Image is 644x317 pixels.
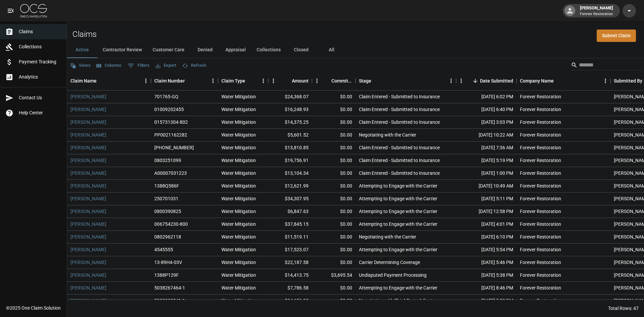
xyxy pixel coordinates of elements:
div: Forever Restoration [520,284,561,291]
div: $0.00 [312,142,356,154]
div: Attempting to Engage with the Carrier [359,208,437,215]
a: [PERSON_NAME] [70,131,106,138]
a: [PERSON_NAME] [70,259,106,266]
div: Claim Entered - Submitted to Insurance [359,170,440,176]
div: $0.00 [312,256,356,269]
div: Negotiating with the Carrier [359,233,416,240]
div: Attempting to Engage with the Carrier [359,195,437,202]
div: 0802962118 [154,233,181,240]
div: 01-008-161893 [154,144,194,151]
div: 1388Q586F [154,182,179,189]
div: Submitted By [614,71,642,90]
div: $13,104.34 [268,167,312,180]
div: Forever Restoration [520,221,561,227]
a: [PERSON_NAME] [70,119,106,125]
div: 0803251099 [154,157,181,164]
div: Forever Restoration [520,259,561,266]
div: Forever Restoration [520,93,561,100]
div: $7,786.58 [268,282,312,295]
div: Forever Restoration [520,272,561,278]
button: Sort [185,76,194,86]
div: Forever Restoration [520,106,561,113]
button: Show filters [126,60,151,71]
div: Amount [292,71,309,90]
div: Attempting to Engage with the Carrier [359,246,437,253]
div: [DATE] 7:52 PM [456,295,517,307]
div: $0.00 [312,180,356,193]
img: ocs-logo-white-transparent.png [20,4,47,17]
button: Menu [456,76,466,86]
div: [DATE] 5:11 PM [456,193,517,205]
a: [PERSON_NAME] [70,221,106,227]
div: Date Submitted [456,71,517,90]
div: $0.00 [312,167,356,180]
div: Claim Type [221,71,245,90]
a: [PERSON_NAME] [70,195,106,202]
a: [PERSON_NAME] [70,297,106,304]
div: Water Mitigation [221,119,256,125]
button: Menu [446,76,456,86]
div: 0800390825 [154,208,181,215]
div: $19,756.91 [268,154,312,167]
div: Water Mitigation [221,233,256,240]
div: Claim Name [67,71,151,90]
a: [PERSON_NAME] [70,106,106,113]
div: Claim Entered - Submitted to Insurance [359,106,440,113]
div: $24,368.07 [268,91,312,103]
div: Attempting to Engage with the Carrier [359,284,437,291]
div: [DATE] 4:01 PM [456,218,517,231]
button: Closed [286,42,316,58]
div: Amount [268,71,312,90]
button: Menu [268,76,278,86]
button: Menu [141,76,151,86]
div: 5038267464-1 [154,284,185,291]
div: dynamic tabs [67,42,644,58]
div: $0.00 [312,103,356,116]
span: Help Center [19,109,61,116]
div: Forever Restoration [520,246,561,253]
div: Negotiating with Third-Party Adjuster [359,297,436,304]
button: Appraisal [220,42,251,58]
div: Water Mitigation [221,93,256,100]
div: $5,601.52 [268,129,312,142]
button: open drawer [4,4,17,17]
a: [PERSON_NAME] [70,182,106,189]
div: Forever Restoration [520,208,561,215]
div: Forever Restoration [520,131,561,138]
div: Water Mitigation [221,297,256,304]
div: A00007031223 [154,170,187,176]
div: Forever Restoration [520,233,561,240]
div: [DATE] 10:49 AM [456,180,517,193]
div: Claim Number [151,71,218,90]
button: Contractor Review [97,42,147,58]
div: Water Mitigation [221,106,256,113]
div: 701765-GQ [154,93,178,100]
p: Forever Restoration [580,11,613,17]
div: Total Rows: 47 [608,305,639,312]
div: 250701031 [154,195,178,202]
div: Committed Amount [312,71,356,90]
div: $22,187.58 [268,256,312,269]
div: Company Name [517,71,610,90]
div: [DATE] 5:46 PM [456,256,517,269]
div: Water Mitigation [221,208,256,215]
div: [DATE] 8:46 PM [456,282,517,295]
div: 13-89H4-03V [154,259,182,266]
div: PP0021162282 [154,131,187,138]
div: $14,413.75 [268,269,312,282]
div: Water Mitigation [221,284,256,291]
div: Claim Entered - Submitted to Insurance [359,157,440,164]
div: Company Name [520,71,554,90]
div: $0.00 [312,193,356,205]
button: Sort [371,76,381,86]
a: [PERSON_NAME] [70,93,106,100]
div: $0.00 [312,295,356,307]
div: [DATE] 5:38 PM [456,269,517,282]
button: Sort [471,76,480,86]
div: $0.00 [312,91,356,103]
button: Menu [208,76,218,86]
span: Analytics [19,73,61,81]
div: $16,248.93 [268,103,312,116]
div: Forever Restoration [520,182,561,189]
div: $0.00 [312,154,356,167]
